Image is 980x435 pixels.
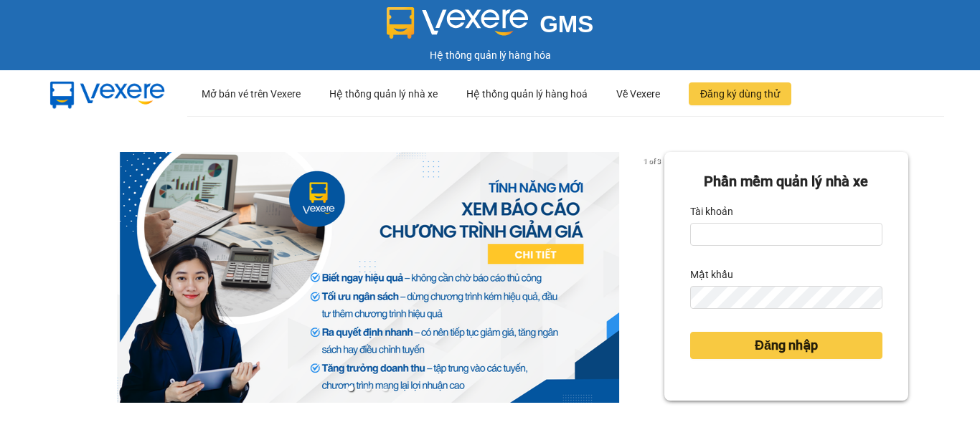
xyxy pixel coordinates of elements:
label: Tài khoản [690,200,733,223]
label: Mật khẩu [690,263,733,286]
div: Về Vexere [616,71,660,117]
div: Hệ thống quản lý hàng hoá [466,71,588,117]
img: mbUUG5Q.png [36,70,179,118]
button: previous slide / item [72,152,92,403]
div: Phần mềm quản lý nhà xe [690,171,882,193]
span: GMS [540,11,593,37]
div: Hệ thống quản lý hàng hóa [4,47,976,63]
li: slide item 2 [365,386,371,391]
img: logo 2 [387,7,529,39]
p: 1 of 3 [639,152,664,171]
button: Đăng nhập [690,332,882,359]
span: Đăng nhập [755,335,818,355]
li: slide item 3 [382,386,388,391]
button: Đăng ký dùng thử [689,82,791,105]
input: Mật khẩu [690,286,882,309]
li: slide item 1 [348,386,354,391]
a: GMS [387,21,594,33]
button: next slide / item [644,152,664,403]
input: Tài khoản [690,223,882,246]
span: Đăng ký dùng thử [700,86,780,102]
div: Mở bán vé trên Vexere [202,71,301,117]
div: Hệ thống quản lý nhà xe [329,71,438,117]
